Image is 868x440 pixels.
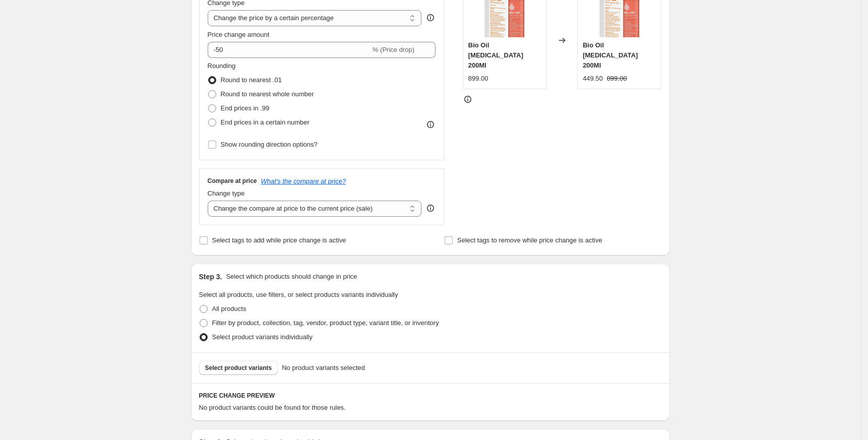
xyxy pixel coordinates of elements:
[282,363,365,373] span: No product variants selected
[208,177,257,185] h3: Compare at price
[226,272,357,282] p: Select which products should change in price
[212,236,346,244] span: Select tags to add while price change is active
[468,74,488,84] div: 899.00
[208,31,270,38] span: Price change amount
[221,141,318,148] span: Show rounding direction options?
[199,272,222,282] h2: Step 3.
[583,74,603,84] div: 449.50
[212,333,313,341] span: Select product variants individually
[199,392,662,400] h6: PRICE CHANGE PREVIEW
[221,118,309,126] span: End prices in a certain number
[208,62,236,70] span: Rounding
[221,76,282,84] span: Round to nearest .01
[607,74,627,84] strike: 899.00
[199,404,346,411] span: No product variants could be found for those rules.
[221,104,270,112] span: End prices in .99
[221,90,314,98] span: Round to nearest whole number
[199,361,278,375] button: Select product variants
[373,46,414,53] span: % (Price drop)
[212,319,439,327] span: Filter by product, collection, tag, vendor, product type, variant title, or inventory
[261,177,346,185] button: What's the compare at price?
[583,41,638,69] span: Bio Oil [MEDICAL_DATA] 200Ml
[425,203,436,213] div: help
[425,13,436,23] div: help
[208,42,370,58] input: -15
[208,190,245,197] span: Change type
[199,291,398,298] span: Select all products, use filters, or select products variants individually
[457,236,602,244] span: Select tags to remove while price change is active
[468,41,523,69] span: Bio Oil [MEDICAL_DATA] 200Ml
[205,364,272,372] span: Select product variants
[212,305,246,312] span: All products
